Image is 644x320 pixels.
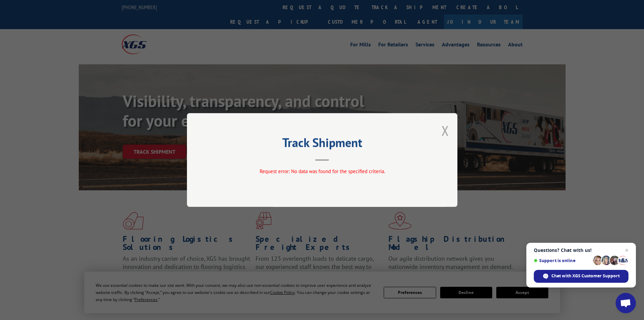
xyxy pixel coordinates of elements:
[534,258,591,263] span: Support is online
[259,168,385,174] span: Request error: No data was found for the specified criteria.
[534,248,628,253] span: Questions? Chat with us!
[616,293,636,313] div: Open chat
[221,138,424,151] h2: Track Shipment
[623,246,631,254] span: Close chat
[551,273,620,279] span: Chat with XGS Customer Support
[534,270,628,283] div: Chat with XGS Customer Support
[442,122,449,140] button: Close modal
